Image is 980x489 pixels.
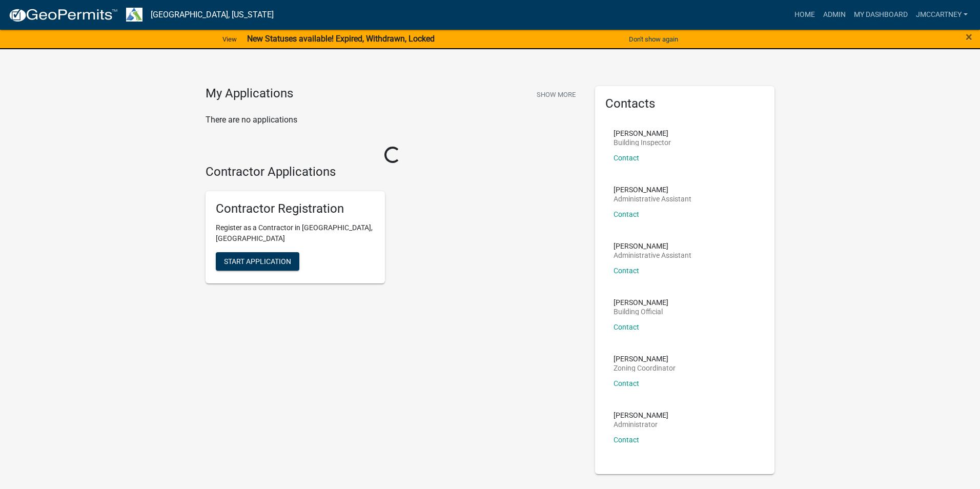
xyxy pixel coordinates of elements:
a: Home [790,5,819,25]
p: There are no applications [206,114,580,126]
button: Start Application [216,252,299,271]
span: × [966,30,972,44]
p: Administrative Assistant [614,252,691,259]
p: [PERSON_NAME] [614,355,676,362]
span: Start Application [224,257,291,266]
a: Contact [614,267,639,275]
button: Don't show again [625,31,682,48]
h4: Contractor Applications [206,165,580,179]
h5: Contractor Registration [216,201,375,216]
a: [GEOGRAPHIC_DATA], [US_STATE] [151,6,274,24]
h5: Contacts [605,96,764,111]
wm-workflow-list-section: Contractor Applications [206,165,580,292]
strong: New Statuses available! Expired, Withdrawn, Locked [247,34,435,44]
a: Contact [614,436,639,444]
a: Contact [614,154,639,162]
a: My Dashboard [850,5,912,25]
p: [PERSON_NAME] [614,130,671,137]
a: jmccartney [912,5,972,25]
h4: My Applications [206,86,293,101]
p: Administrator [614,421,668,428]
p: [PERSON_NAME] [614,299,668,306]
p: Zoning Coordinator [614,364,676,372]
a: Contact [614,379,639,388]
p: Administrative Assistant [614,195,691,202]
p: [PERSON_NAME] [614,242,691,250]
a: Contact [614,210,639,218]
p: [PERSON_NAME] [614,186,691,193]
button: Show More [533,86,580,103]
a: View [218,31,241,48]
img: Troup County, Georgia [126,8,142,22]
a: Admin [819,5,850,25]
p: Register as a Contractor in [GEOGRAPHIC_DATA], [GEOGRAPHIC_DATA] [216,222,375,244]
p: [PERSON_NAME] [614,412,668,419]
p: Building Official [614,308,668,315]
p: Building Inspector [614,139,671,146]
a: Contact [614,323,639,331]
button: Close [966,31,972,43]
